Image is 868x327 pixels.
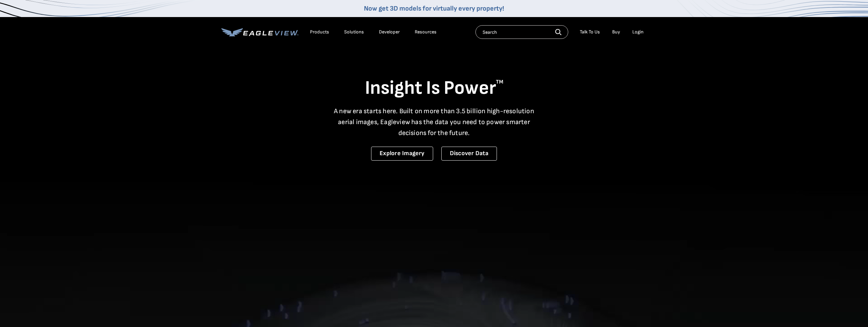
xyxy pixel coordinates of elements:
div: Login [632,29,644,35]
div: Talk To Us [580,29,600,35]
a: Discover Data [441,147,497,161]
div: Resources [415,29,437,35]
a: Explore Imagery [371,147,433,161]
input: Search [475,25,568,39]
div: Solutions [344,29,364,35]
sup: TM [496,79,503,85]
a: Developer [379,29,400,35]
a: Buy [612,29,620,35]
div: Products [310,29,329,35]
a: Now get 3D models for virtually every property! [364,4,504,13]
h1: Insight Is Power [221,76,647,100]
p: A new era starts here. Built on more than 3.5 billion high-resolution aerial images, Eagleview ha... [330,106,539,138]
